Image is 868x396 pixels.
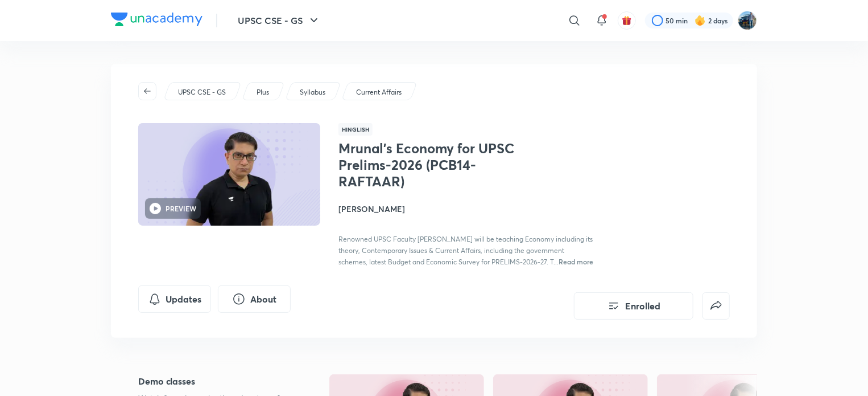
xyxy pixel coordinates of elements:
span: Hinglish [338,123,373,136]
h5: Demo classes [138,374,293,388]
a: UPSC CSE - GS [176,87,228,97]
h6: PREVIEW [166,203,196,214]
button: false [702,292,730,320]
a: Current Affairs [354,87,404,97]
p: Current Affairs [356,87,402,97]
span: Renowned UPSC Faculty [PERSON_NAME] will be teaching Economy including its theory, Contemporary I... [338,235,593,266]
p: Plus [257,87,269,97]
p: UPSC CSE - GS [178,87,226,97]
button: About [218,285,291,313]
h1: Mrunal’s Economy for UPSC Prelims-2026 (PCB14-RAFTAAR) [338,140,524,189]
span: Read more [559,257,593,266]
button: Updates [138,285,211,313]
a: Plus [255,87,271,97]
h4: [PERSON_NAME] [338,203,593,215]
a: Company Logo [111,13,202,29]
p: Syllabus [300,87,325,97]
img: I A S babu [738,11,757,30]
img: Thumbnail [137,122,322,227]
button: avatar [618,11,636,30]
a: Syllabus [298,87,328,97]
button: UPSC CSE - GS [231,9,328,32]
img: avatar [622,15,632,26]
button: Enrolled [574,292,693,320]
img: Company Logo [111,13,202,26]
img: streak [695,15,706,26]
